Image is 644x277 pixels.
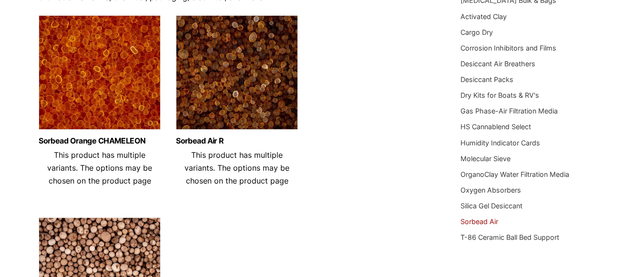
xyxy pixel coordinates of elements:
a: Molecular Sieve [460,154,511,163]
a: Sorbead Air R [176,137,298,145]
a: Activated Clay [460,12,507,21]
a: Gas Phase-Air Filtration Media [460,107,558,115]
a: T-86 Ceramic Ball Bed Support [460,233,559,241]
span: This product has multiple variants. The options may be chosen on the product page [47,150,152,185]
a: Cargo Dry [460,28,493,36]
span: This product has multiple variants. The options may be chosen on the product page [184,150,289,185]
a: Corrosion Inhibitors and Films [460,44,556,52]
a: Sorbead Orange CHAMELEON [39,137,161,145]
a: OrganoClay Water Filtration Media [460,170,569,178]
a: HS Cannablend Select [460,123,531,131]
a: Desiccant Packs [460,75,513,83]
a: Desiccant Air Breathers [460,60,535,68]
a: Dry Kits for Boats & RV's [460,91,539,99]
a: Humidity Indicator Cards [460,139,540,147]
a: Sorbead Air [460,217,498,226]
a: Oxygen Absorbers [460,186,521,194]
a: Silica Gel Desiccant [460,202,522,210]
